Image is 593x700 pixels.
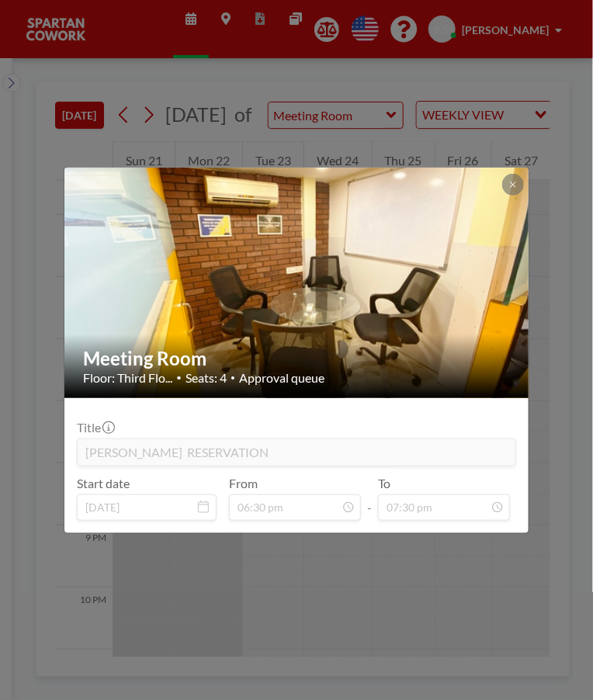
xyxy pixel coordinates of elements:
[176,372,182,383] span: •
[378,476,390,491] label: To
[83,370,172,386] span: Floor: Third Flo...
[239,370,324,386] span: Approval queue
[64,108,530,457] img: 537.jpg
[231,373,235,383] span: •
[77,476,130,491] label: Start date
[83,347,512,370] h2: Meeting Room
[77,420,113,435] label: Title
[186,370,227,386] span: Seats: 4
[367,481,372,515] span: -
[229,476,258,491] label: From
[78,439,515,466] input: (No title)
